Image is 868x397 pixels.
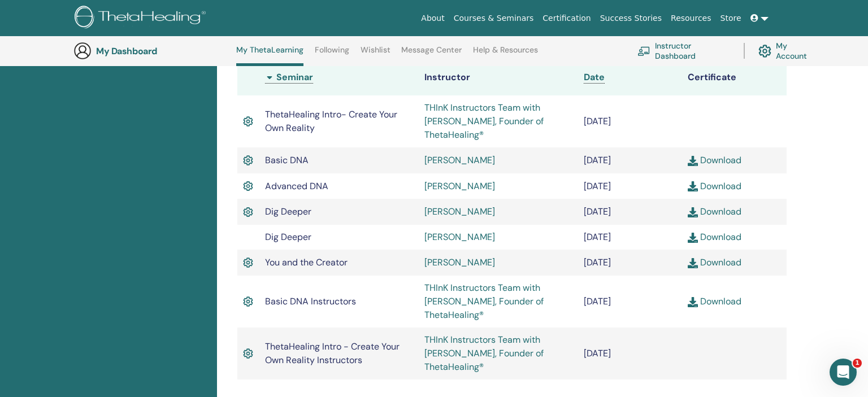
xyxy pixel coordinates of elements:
span: Basic DNA [265,154,309,166]
td: [DATE] [578,95,683,147]
a: Instructor Dashboard [637,38,730,63]
img: Active Certificate [243,346,253,361]
img: Active Certificate [243,294,253,309]
a: About [416,8,449,29]
a: Message Center [401,45,462,63]
img: Active Certificate [243,255,253,270]
span: Dig Deeper [265,206,311,217]
img: cog.svg [758,42,771,60]
img: Active Certificate [243,114,253,129]
a: Courses & Seminars [449,8,539,29]
img: download.svg [688,156,698,166]
td: [DATE] [578,250,683,276]
img: generic-user-icon.jpg [73,42,92,60]
a: Resources [666,8,716,29]
td: [DATE] [578,173,683,199]
a: THInK Instructors Team with [PERSON_NAME], Founder of ThetaHealing® [424,282,544,321]
span: Advanced DNA [265,180,328,192]
a: [PERSON_NAME] [424,180,495,192]
a: Certification [538,8,595,29]
img: chalkboard-teacher.svg [637,46,650,56]
a: Following [315,45,349,63]
a: [PERSON_NAME] [424,206,495,217]
a: Help & Resources [473,45,538,63]
a: My Account [758,38,818,63]
a: Download [688,154,741,166]
td: [DATE] [578,276,683,328]
img: download.svg [688,258,698,268]
h3: My Dashboard [96,46,209,56]
span: ThetaHealing Intro- Create Your Own Reality [265,108,397,134]
iframe: Intercom live chat [830,359,857,386]
a: THInK Instructors Team with [PERSON_NAME], Founder of ThetaHealing® [424,334,544,373]
img: Active Certificate [243,205,253,220]
a: Date [584,71,605,84]
th: Instructor [419,59,578,95]
span: 1 [853,359,862,368]
img: download.svg [688,297,698,307]
a: [PERSON_NAME] [424,256,495,268]
a: My ThetaLearning [236,45,303,66]
a: Download [688,231,741,243]
td: [DATE] [578,225,683,250]
img: download.svg [688,181,698,191]
span: You and the Creator [265,256,348,268]
img: logo.png [75,6,210,31]
img: Active Certificate [243,179,253,194]
a: Store [716,8,746,29]
td: [DATE] [578,328,683,379]
span: ThetaHealing Intro - Create Your Own Reality Instructors [265,341,400,366]
td: [DATE] [578,199,683,225]
a: Download [688,206,741,217]
a: [PERSON_NAME] [424,231,495,243]
span: Basic DNA Instructors [265,295,356,307]
img: Active Certificate [243,153,253,168]
img: download.svg [688,233,698,243]
span: Dig Deeper [265,231,311,243]
a: Success Stories [596,8,666,29]
img: download.svg [688,207,698,217]
a: [PERSON_NAME] [424,154,495,166]
a: Download [688,256,741,268]
a: THInK Instructors Team with [PERSON_NAME], Founder of ThetaHealing® [424,102,544,141]
th: Certificate [682,59,787,95]
td: [DATE] [578,147,683,173]
a: Download [688,295,741,307]
a: Wishlist [361,45,390,63]
a: Download [688,180,741,192]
